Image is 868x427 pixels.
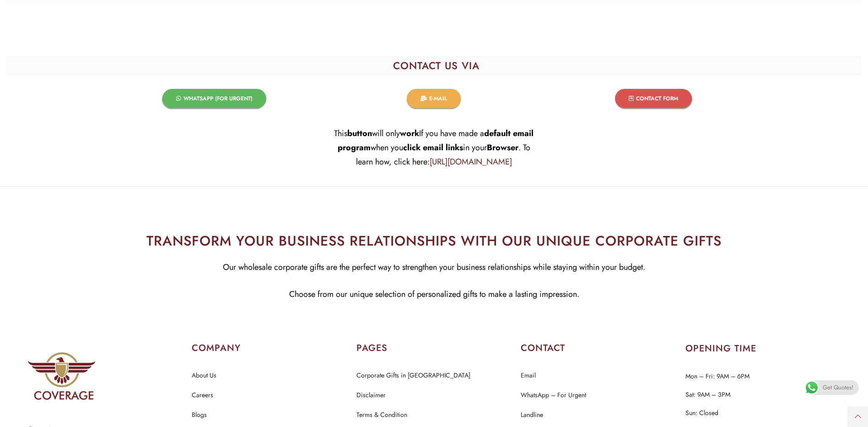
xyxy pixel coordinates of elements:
[403,142,463,153] strong: click email links
[685,344,841,353] h2: OPENING TIME
[615,89,692,108] a: CONTACT FORM​
[7,260,861,274] p: Our wholesale corporate gifts are the perfect way to strengthen your business relationships while...
[430,156,512,168] a: [URL][DOMAIN_NAME]
[11,60,861,71] h2: CONTACT US VIA​
[356,409,407,421] a: Terms & Condition
[7,287,861,301] p: Choose from our unique selection of personalized gifts to make a lasting impression.
[192,409,207,421] a: Blogs
[356,342,512,355] h2: PAGES
[487,142,518,153] strong: Browser
[356,389,386,401] a: Disclaimer
[347,127,372,139] strong: button
[636,96,678,101] span: CONTACT FORM​
[329,126,539,169] p: This will only If you have made a when you in your . To learn how, click here:
[356,370,470,382] a: Corporate Gifts in [GEOGRAPHIC_DATA]
[400,127,419,139] strong: work
[429,96,447,101] span: E-MAIL​
[521,409,543,421] a: Landline
[7,230,861,251] h2: TRANSFORM YOUR BUSINESS RELATIONSHIPS WITH OUR UNIQUE CORPORATE GIFTS
[407,89,461,108] a: E-MAIL​
[162,89,266,108] a: WHATSAPP (FOR URGENT)​
[192,370,216,382] a: About Us
[192,342,347,355] h2: COMPANY
[192,389,213,401] a: Careers
[521,389,586,401] a: WhatsApp – For Urgent
[823,380,853,395] span: Get Quotes!
[521,342,676,355] h2: CONTACT
[685,367,841,422] p: Mon – Fri: 9AM – 6PM Sat: 9AM – 3PM Sun: Closed
[183,96,253,101] span: WHATSAPP (FOR URGENT)​
[521,370,536,382] a: Email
